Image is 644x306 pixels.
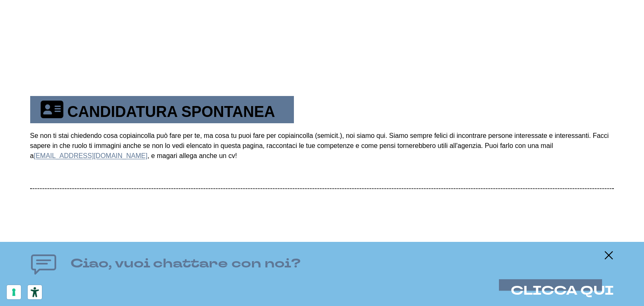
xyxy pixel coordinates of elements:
button: CLICCA QUI [511,284,614,298]
td: Se non ti stai chiedendo cosa copiaincolla può fare per te, ma cosa tu puoi fare per copiaincolla... [30,123,614,188]
span: CLICCA QUI [511,282,614,299]
h4: Ciao, vuoi chattare con noi? [70,255,301,272]
button: Strumenti di accessibilità [28,285,42,299]
th: CANDIDATURA SPONTANEA [30,96,294,123]
a: [EMAIL_ADDRESS][DOMAIN_NAME] [34,152,148,159]
button: Le tue preferenze relative al consenso per le tecnologie di tracciamento [7,285,21,299]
